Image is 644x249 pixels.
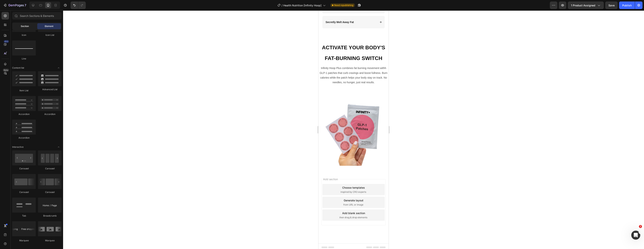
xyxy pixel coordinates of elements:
[56,65,62,71] span: Toggle open
[12,66,24,70] span: Content list
[12,214,36,217] div: Tab
[38,88,62,91] div: Advanced List
[571,3,595,7] span: 1 product assigned
[21,25,29,28] span: Section
[283,3,321,7] span: Health Nutrition [Infinity Hoop]
[12,190,36,194] div: Carousel
[282,3,282,7] span: /
[56,144,62,150] span: Toggle open
[71,1,86,9] div: Undo/Redo
[38,214,62,217] div: Breadcrumb
[38,33,62,37] div: Icon List
[12,239,36,242] div: Marquee
[12,145,24,149] span: Interactive
[12,136,36,139] div: Accordion
[45,25,53,28] span: Element
[12,12,62,19] input: Search Sections & Elements
[38,239,62,242] div: Marquee
[3,69,9,72] div: Beta
[38,190,62,194] div: Carousel
[622,3,632,7] div: Publish
[38,167,62,170] div: Carousel
[318,10,389,249] iframe: Design area
[12,89,36,92] div: Item List
[12,167,36,170] div: Carousel
[38,112,62,116] div: Accordion
[631,231,640,240] iframe: Intercom live chat
[605,1,618,9] button: Save
[608,4,615,7] span: Save
[1,1,28,9] button: 7
[619,1,635,9] button: Publish
[12,112,36,116] div: Accordion
[12,57,36,60] div: Line
[334,4,353,7] span: Need republishing
[12,33,36,37] div: Icon
[639,225,642,228] span: 1
[4,40,9,43] div: 450
[568,1,604,9] button: 1 product assigned
[25,3,26,7] p: 7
